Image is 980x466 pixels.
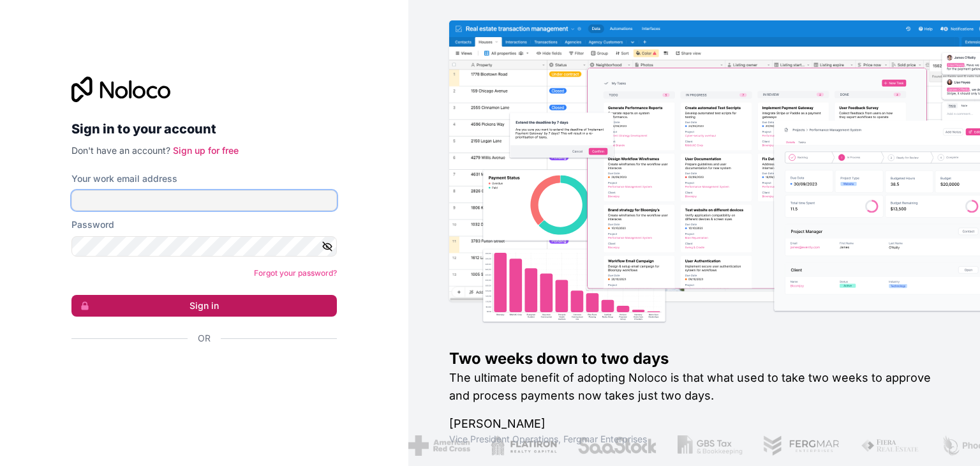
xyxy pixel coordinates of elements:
[449,349,939,369] h1: Two weeks down to two days
[71,172,177,185] label: Your work email address
[198,332,211,345] span: Or
[71,145,170,156] span: Don't have an account?
[173,145,239,156] a: Sign up for free
[254,268,337,278] a: Forgot your password?
[71,117,337,140] h2: Sign in to your account
[449,415,939,433] h1: [PERSON_NAME]
[71,236,337,257] input: Password
[65,359,333,387] iframe: Botón Iniciar sesión con Google
[449,369,939,405] h2: The ultimate benefit of adopting Noloco is that what used to take two weeks to approve and proces...
[449,433,939,446] h1: Vice President Operations , Fergmar Enterprises
[71,218,114,231] label: Password
[71,295,337,317] button: Sign in
[408,435,470,456] img: /assets/american-red-cross-BAupjrZR.png
[71,190,337,211] input: Email address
